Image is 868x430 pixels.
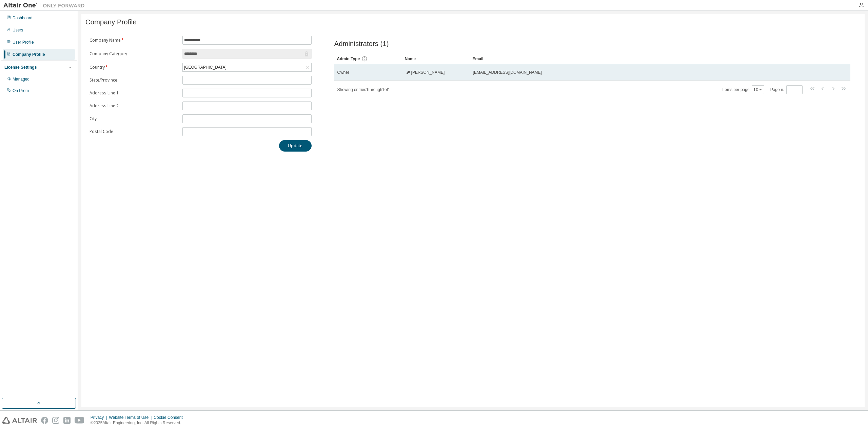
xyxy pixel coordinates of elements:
div: Company Profile [13,52,45,57]
div: Users [13,27,23,33]
label: State/Province [90,77,178,83]
label: Company Name [90,38,178,43]
span: [EMAIL_ADDRESS][DOMAIN_NAME] [473,70,542,75]
div: On Prem [13,88,29,93]
span: Company Profile [85,18,137,26]
button: 10 [753,87,763,92]
img: youtube.svg [75,417,84,424]
img: Altair One [3,2,88,9]
div: User Profile [13,40,34,45]
label: Country [90,65,178,70]
button: Update [279,140,312,152]
img: facebook.svg [41,417,48,424]
div: Name [405,53,467,64]
div: [GEOGRAPHIC_DATA] [183,64,228,71]
div: Dashboard [13,15,33,21]
span: Page n. [770,85,803,94]
img: linkedin.svg [63,417,71,424]
span: Administrators (1) [334,40,389,48]
p: © 2025 Altair Engineering, Inc. All Rights Reserved. [91,420,187,426]
label: City [90,116,178,121]
img: instagram.svg [52,417,59,424]
label: Postal Code [90,129,178,134]
div: Privacy [91,415,109,420]
span: [PERSON_NAME] [411,70,445,75]
label: Address Line 2 [90,103,178,109]
div: [GEOGRAPHIC_DATA] [183,63,311,71]
div: Website Terms of Use [109,415,154,420]
div: Cookie Consent [154,415,186,420]
div: Email [473,53,831,64]
div: License Settings [4,65,37,70]
span: Owner [337,70,349,75]
label: Company Category [90,51,178,56]
span: Admin Type [337,56,360,61]
span: Items per page [723,85,764,94]
label: Address Line 1 [90,90,178,96]
div: Managed [13,76,29,82]
span: Showing entries 1 through 1 of 1 [337,87,390,92]
img: altair_logo.svg [2,417,37,424]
